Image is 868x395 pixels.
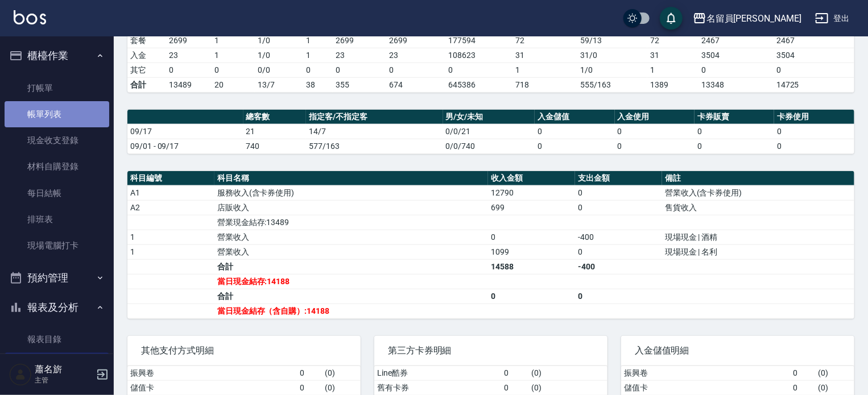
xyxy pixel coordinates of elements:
[575,185,662,200] td: 0
[512,33,577,48] td: 72
[502,380,529,395] td: 0
[333,48,386,63] td: 23
[5,153,109,180] a: 材料自購登錄
[127,124,243,139] td: 09/17
[303,77,333,92] td: 38
[774,124,854,139] td: 0
[774,110,854,124] th: 卡券使用
[529,380,607,395] td: ( 0 )
[635,345,841,356] span: 入金儲值明細
[488,185,575,200] td: 12790
[443,110,535,124] th: 男/女/未知
[214,171,488,186] th: 科目名稱
[647,77,698,92] td: 1389
[443,139,535,153] td: 0/0/740
[529,366,607,381] td: ( 0 )
[774,63,854,77] td: 0
[695,110,774,124] th: 卡券販賣
[695,139,774,153] td: 0
[214,274,488,289] td: 當日現金結存:14188
[214,200,488,215] td: 店販收入
[127,380,297,395] td: 儲值卡
[816,366,854,381] td: ( 0 )
[791,366,816,381] td: 0
[698,48,774,63] td: 3504
[306,139,443,153] td: 577/163
[214,303,488,318] td: 當日現金結存（含自購）:14188
[127,63,166,77] td: 其它
[388,345,594,356] span: 第三方卡券明細
[695,124,774,139] td: 0
[688,7,806,30] button: 名留員[PERSON_NAME]
[212,77,255,92] td: 20
[5,41,109,70] button: 櫃檯作業
[214,244,488,259] td: 營業收入
[816,380,854,395] td: ( 0 )
[698,77,774,92] td: 13348
[443,124,535,139] td: 0/0/21
[127,33,166,48] td: 套餐
[127,171,214,186] th: 科目編號
[306,124,443,139] td: 14/7
[535,124,614,139] td: 0
[698,33,774,48] td: 2467
[577,77,647,92] td: 555/163
[303,63,333,77] td: 0
[445,63,512,77] td: 0
[386,33,445,48] td: 2699
[5,353,109,379] a: 店家日報表
[255,48,303,63] td: 1 / 0
[445,33,512,48] td: 177594
[297,380,322,395] td: 0
[5,293,109,322] button: 報表及分析
[647,48,698,63] td: 31
[303,48,333,63] td: 1
[647,33,698,48] td: 72
[322,366,361,381] td: ( 0 )
[774,33,854,48] td: 2467
[488,259,575,274] td: 14588
[5,180,109,206] a: 每日結帳
[774,48,854,63] td: 3504
[662,244,854,259] td: 現場現金 | 名利
[243,124,307,139] td: 21
[212,33,255,48] td: 1
[575,171,662,186] th: 支出金額
[774,77,854,92] td: 14725
[214,259,488,274] td: 合計
[615,139,695,153] td: 0
[512,77,577,92] td: 718
[811,8,854,29] button: 登出
[141,345,347,356] span: 其他支付方式明細
[214,185,488,200] td: 服務收入(含卡券使用)
[706,11,801,26] div: 名留員[PERSON_NAME]
[791,380,816,395] td: 0
[512,63,577,77] td: 1
[575,259,662,274] td: -400
[166,48,212,63] td: 23
[214,215,488,230] td: 營業現金結存:13489
[5,206,109,232] a: 排班表
[386,63,445,77] td: 0
[660,7,683,30] button: save
[127,244,214,259] td: 1
[575,244,662,259] td: 0
[14,10,46,24] img: Logo
[374,380,502,395] td: 舊有卡券
[127,366,297,381] td: 振興卷
[212,48,255,63] td: 1
[445,48,512,63] td: 108623
[535,139,614,153] td: 0
[577,48,647,63] td: 31 / 0
[621,366,791,381] td: 振興卷
[255,33,303,48] td: 1 / 0
[386,77,445,92] td: 674
[297,366,322,381] td: 0
[488,230,575,244] td: 0
[575,200,662,215] td: 0
[488,244,575,259] td: 1099
[488,200,575,215] td: 699
[127,171,854,319] table: a dense table
[374,366,502,381] td: Line酷券
[662,200,854,215] td: 售貨收入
